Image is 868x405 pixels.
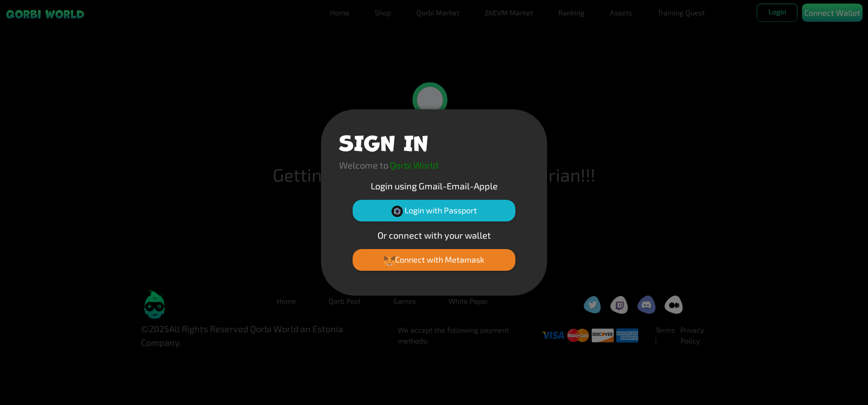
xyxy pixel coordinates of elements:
p: Welcome to [339,158,388,172]
p: Or connect with your wallet [339,228,529,242]
p: Login using Gmail-Email-Apple [339,179,529,193]
p: Qorbi World [390,158,438,172]
button: Login with Passport [353,200,515,221]
h1: SIGN IN [339,127,428,155]
button: Connect with Metamask [353,249,515,271]
img: Passport Logo [392,206,403,217]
